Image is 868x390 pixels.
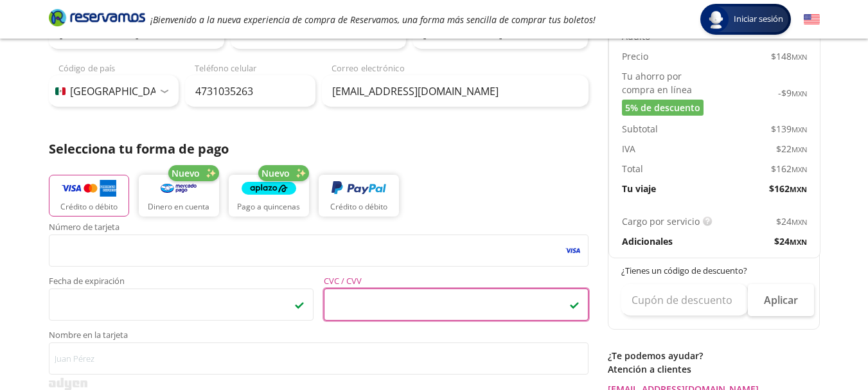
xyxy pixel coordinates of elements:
[49,277,314,288] span: Fecha de expiración
[330,292,583,317] iframe: Iframe del código de seguridad de la tarjeta asegurada
[60,201,118,213] p: Crédito o débito
[229,175,309,217] button: Pago a quincenas
[49,342,589,375] input: Nombre en la tarjeta
[569,299,580,310] img: checkmark
[49,378,87,390] img: svg+xml;base64,PD94bWwgdmVyc2lvbj0iMS4wIiBlbmNvZGluZz0iVVRGLTgiPz4KPHN2ZyB3aWR0aD0iMzk2cHgiIGhlaW...
[622,162,643,175] p: Total
[622,235,673,248] p: Adicionales
[792,89,807,98] small: MXN
[792,52,807,62] small: MXN
[49,8,145,31] a: Brand Logo
[49,223,589,235] span: Número de tarjeta
[778,86,807,100] span: -$ 9
[769,182,807,195] span: $ 162
[319,175,399,217] button: Crédito o débito
[148,201,209,213] p: Dinero en cuenta
[804,12,820,28] button: English
[622,215,700,228] p: Cargo por servicio
[792,217,807,227] small: MXN
[55,292,308,317] iframe: Iframe de la fecha de caducidad de la tarjeta asegurada
[771,49,807,63] span: $ 148
[55,238,583,263] iframe: Iframe del número de tarjeta asegurada
[792,164,807,174] small: MXN
[150,13,596,26] em: ¡Bienvenido a la nueva experiencia de compra de Reservamos, una forma más sencilla de comprar tus...
[172,166,200,180] span: Nuevo
[49,175,129,217] button: Crédito o débito
[324,277,589,288] span: CVC / CVV
[774,235,807,248] span: $ 24
[608,362,820,376] p: Atención a clientes
[622,182,656,195] p: Tu viaje
[790,184,807,194] small: MXN
[55,87,66,95] img: MX
[330,201,387,213] p: Crédito o débito
[622,49,648,63] p: Precio
[771,162,807,175] span: $ 162
[294,299,305,310] img: checkmark
[790,237,807,247] small: MXN
[621,265,808,278] p: ¿Tienes un código de descuento?
[793,315,855,377] iframe: Messagebird Livechat Widget
[608,349,820,362] p: ¿Te podemos ayudar?
[564,245,581,256] img: visa
[776,215,807,228] span: $ 24
[748,284,814,316] button: Aplicar
[622,69,714,96] p: Tu ahorro por compra en línea
[622,142,635,155] p: IVA
[49,139,589,159] p: Selecciona tu forma de pago
[792,125,807,134] small: MXN
[237,201,300,213] p: Pago a quincenas
[729,13,788,26] span: Iniciar sesión
[622,122,658,136] p: Subtotal
[771,122,807,136] span: $ 139
[139,175,219,217] button: Dinero en cuenta
[792,145,807,154] small: MXN
[261,166,290,180] span: Nuevo
[49,8,145,27] i: Brand Logo
[625,101,700,114] span: 5% de descuento
[49,331,589,342] span: Nombre en la tarjeta
[185,75,315,107] input: Teléfono celular
[776,142,807,155] span: $ 22
[621,284,748,316] input: Cupón de descuento
[322,75,589,107] input: Correo electrónico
